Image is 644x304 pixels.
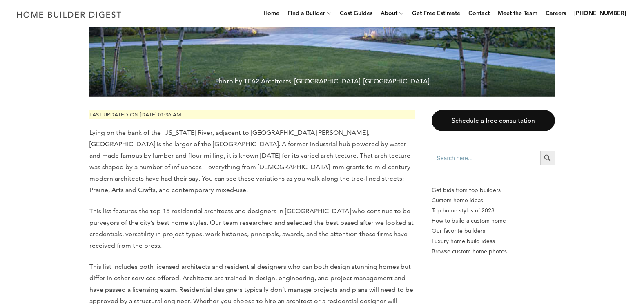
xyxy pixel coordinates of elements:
iframe: Drift Widget Chat Controller [487,245,634,294]
svg: Search [543,154,552,163]
a: Browse custom home photos [432,246,555,257]
span: Photo by TEA2 Architects, [GEOGRAPHIC_DATA], [GEOGRAPHIC_DATA] [89,69,555,97]
a: Schedule a free consultation [432,110,555,132]
a: Our favorite builders [432,226,555,236]
span: This list features the top 15 residential architects and designers in [GEOGRAPHIC_DATA] who conti... [89,207,414,249]
img: Home Builder Digest [13,7,125,22]
span: Lying on the bank of the [US_STATE] River, adjacent to [GEOGRAPHIC_DATA][PERSON_NAME], [GEOGRAPHI... [89,129,410,194]
a: Luxury home build ideas [432,236,555,246]
p: Last updated on [DATE] 01:36 am [89,110,415,119]
a: Top home styles of 2023 [432,206,555,216]
input: Search here... [432,151,540,165]
a: How to build a custom home [432,216,555,226]
a: Custom home ideas [432,195,555,206]
p: Get bids from top builders [432,185,555,195]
